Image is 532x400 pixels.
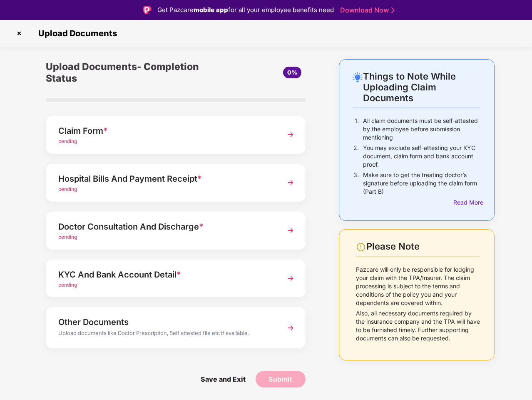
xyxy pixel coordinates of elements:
[283,127,298,142] img: svg+xml;base64,PHN2ZyBpZD0iTmV4dCIgeG1sbnM9Imh0dHA6Ly93d3cudzMub3JnLzIwMDAvc3ZnIiB3aWR0aD0iMzYiIG...
[355,117,359,142] p: 1.
[58,268,273,281] div: KYC And Bank Account Detail
[58,282,77,288] span: pending
[366,241,480,252] div: Please Note
[287,69,297,76] span: 0%
[58,315,273,329] div: Other Documents
[356,242,366,252] img: svg+xml;base64,PHN2ZyBpZD0iV2FybmluZ18tXzI0eDI0IiBkYXRhLW5hbWU9Ildhcm5pbmcgLSAyNHgyNCIgeG1sbnM9Im...
[58,138,77,144] span: pending
[194,6,228,14] strong: mobile app
[356,309,480,342] p: Also, all necessary documents required by the insurance company and the TPA will have to be furni...
[256,371,306,387] button: Submit
[391,6,395,15] img: Stroke
[58,220,273,233] div: Doctor Consultation And Discharge
[58,172,273,185] div: Hospital Bills And Payment Receipt
[58,329,273,340] div: Upload documents like Doctor Prescription, Self attested file etc if available.
[353,171,359,196] p: 3.
[58,234,77,240] span: pending
[356,265,480,307] p: Pazcare will only be responsible for lodging your claim with the TPA/Insurer. The claim processin...
[453,198,480,207] div: Read More
[363,144,480,169] p: You may exclude self-attesting your KYC document, claim form and bank account proof.
[283,175,298,190] img: svg+xml;base64,PHN2ZyBpZD0iTmV4dCIgeG1sbnM9Imh0dHA6Ly93d3cudzMub3JnLzIwMDAvc3ZnIiB3aWR0aD0iMzYiIG...
[353,72,363,82] img: svg+xml;base64,PHN2ZyB4bWxucz0iaHR0cDovL3d3dy53My5vcmcvMjAwMC9zdmciIHdpZHRoPSIyNC4wOTMiIGhlaWdodD...
[192,371,254,387] span: Save and Exit
[157,5,334,15] div: Get Pazcare for all your employee benefits need
[143,6,152,14] img: Logo
[283,271,298,286] img: svg+xml;base64,PHN2ZyBpZD0iTmV4dCIgeG1sbnM9Imh0dHA6Ly93d3cudzMub3JnLzIwMDAvc3ZnIiB3aWR0aD0iMzYiIG...
[363,71,480,103] div: Things to Note While Uploading Claim Documents
[30,28,121,38] span: Upload Documents
[363,117,480,142] p: All claim documents must be self-attested by the employee before submission mentioning
[46,59,219,86] div: Upload Documents- Completion Status
[363,171,480,196] p: Make sure to get the treating doctor’s signature before uploading the claim form (Part B)
[58,124,273,137] div: Claim Form
[12,27,26,40] img: svg+xml;base64,PHN2ZyBpZD0iQ3Jvc3MtMzJ4MzIiIHhtbG5zPSJodHRwOi8vd3d3LnczLm9yZy8yMDAwL3N2ZyIgd2lkdG...
[340,6,392,15] a: Download Now
[283,223,298,238] img: svg+xml;base64,PHN2ZyBpZD0iTmV4dCIgeG1sbnM9Imh0dHA6Ly93d3cudzMub3JnLzIwMDAvc3ZnIiB3aWR0aD0iMzYiIG...
[353,144,359,169] p: 2.
[283,320,298,335] img: svg+xml;base64,PHN2ZyBpZD0iTmV4dCIgeG1sbnM9Imh0dHA6Ly93d3cudzMub3JnLzIwMDAvc3ZnIiB3aWR0aD0iMzYiIG...
[58,186,77,192] span: pending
